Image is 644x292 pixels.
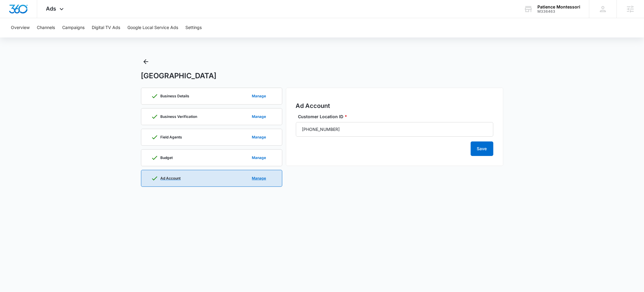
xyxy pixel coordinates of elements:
a: Business DetailsManage [141,88,282,105]
button: Google Local Service Ads [127,18,178,37]
button: Manage [246,171,272,186]
h2: Ad Account [296,101,493,110]
a: Field AgentsManage [141,129,282,146]
button: Manage [246,151,272,165]
button: Save [471,141,493,156]
a: BudgetManage [141,149,282,166]
button: Channels [37,18,55,37]
button: Overview [11,18,30,37]
button: Settings [185,18,202,37]
p: Business Details [161,94,190,98]
button: Manage [246,89,272,103]
button: Manage [246,130,272,144]
p: Field Agents [161,135,182,139]
p: Ad Account [161,177,181,180]
a: Business VerificationManage [141,108,282,125]
h1: [GEOGRAPHIC_DATA] [141,71,217,80]
button: Back [141,57,151,67]
button: Campaigns [62,18,85,37]
p: Budget [161,156,173,160]
button: Digital TV Ads [92,18,120,37]
div: account id [537,9,580,14]
p: Business Verification [161,115,197,118]
span: Ads [46,5,56,12]
button: Manage [246,109,272,124]
div: account name [537,5,580,9]
a: Ad AccountManage [141,170,282,187]
label: Customer Location ID [298,113,496,120]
